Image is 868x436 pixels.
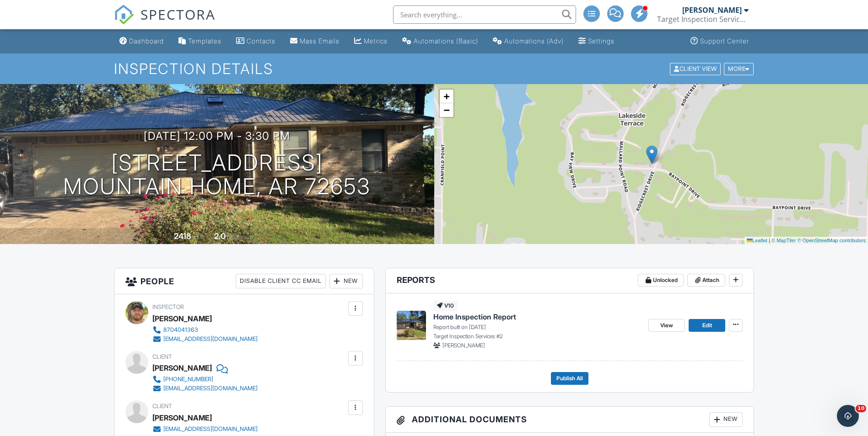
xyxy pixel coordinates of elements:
[286,33,343,50] a: Mass Emails
[116,33,167,50] a: Dashboard
[709,412,743,427] div: New
[163,425,258,433] div: [EMAIL_ADDRESS][DOMAIN_NAME]
[114,5,134,25] img: The Best Home Inspection Software - Spectora
[163,385,258,392] div: [EMAIL_ADDRESS][DOMAIN_NAME]
[232,33,279,50] a: Contacts
[771,238,796,243] a: © MapTiler
[504,37,564,45] div: Automations (Adv)
[364,37,388,45] div: Metrics
[769,238,770,243] span: |
[440,90,453,103] a: Zoom in
[152,411,212,425] div: [PERSON_NAME]
[837,405,859,427] iframe: Intercom live chat
[163,335,258,343] div: [EMAIL_ADDRESS][DOMAIN_NAME]
[152,425,258,434] a: [EMAIL_ADDRESS][DOMAIN_NAME]
[489,33,567,50] a: Automations (Advanced)
[152,384,258,393] a: [EMAIL_ADDRESS][DOMAIN_NAME]
[152,335,258,344] a: [EMAIL_ADDRESS][DOMAIN_NAME]
[399,33,482,50] a: Automations (Basic)
[670,63,721,75] div: Client View
[152,312,212,325] div: [PERSON_NAME]
[443,90,449,102] span: +
[669,65,723,72] a: Client View
[657,15,749,24] div: Target Inspection Service LLC
[114,12,216,32] a: SPECTORA
[129,37,164,45] div: Dashboard
[386,407,754,433] h3: Additional Documents
[236,274,326,288] div: Disable Client CC Email
[700,37,749,45] div: Support Center
[646,145,658,164] img: Marker
[163,326,198,334] div: 8704041363
[144,130,290,142] h3: [DATE] 12:00 pm - 3:30 pm
[152,353,172,360] span: Client
[114,61,755,77] h1: Inspection Details
[175,33,225,50] a: Templates
[682,5,742,15] div: [PERSON_NAME]
[140,5,216,24] span: SPECTORA
[575,33,618,50] a: Settings
[227,234,253,240] span: bathrooms
[724,63,754,75] div: More
[247,37,275,45] div: Contacts
[687,33,753,50] a: Support Center
[174,231,191,241] div: 2418
[152,361,212,375] div: [PERSON_NAME]
[152,303,184,310] span: Inspector
[63,151,371,199] h1: [STREET_ADDRESS] Mountain Home, AR 72653
[163,376,213,383] div: [PHONE_NUMBER]
[393,5,576,24] input: Search everything...
[188,37,221,45] div: Templates
[350,33,391,50] a: Metrics
[214,231,226,241] div: 2.0
[440,103,453,117] a: Zoom out
[193,234,205,240] span: sq. ft.
[414,37,478,45] div: Automations (Basic)
[114,268,374,294] h3: People
[798,238,866,243] a: © OpenStreetMap contributors
[329,274,363,288] div: New
[747,238,767,243] a: Leaflet
[443,104,449,116] span: −
[856,405,866,412] span: 10
[152,325,258,335] a: 8704041363
[152,403,172,409] span: Client
[300,37,340,45] div: Mass Emails
[152,375,258,384] a: [PHONE_NUMBER]
[588,37,615,45] div: Settings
